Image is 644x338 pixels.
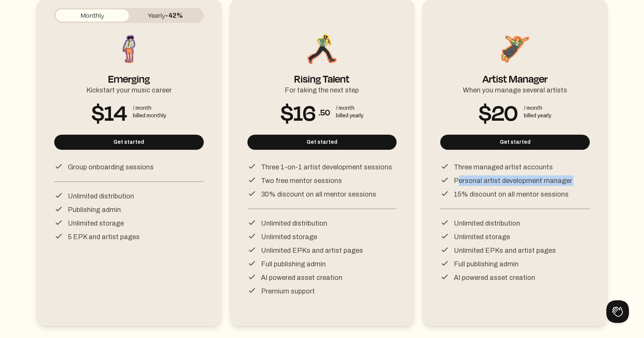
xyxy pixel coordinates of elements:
[336,104,363,112] div: / month
[68,162,154,172] p: Group onboarding sessions
[463,82,567,95] div: When you manage several artists
[261,189,376,200] p: 30% discount on all mentor sessions
[606,300,629,323] iframe: Toggle Customer Support
[92,106,127,118] span: $14
[68,204,121,215] p: Publishing admin
[247,135,397,150] button: Get started
[454,259,519,269] p: Full publishing admin
[454,245,556,256] p: Unlimited EPKs and artist pages
[112,32,146,66] img: Emerging
[68,232,140,242] p: 5 EPK and artist pages
[524,104,551,112] div: / month
[285,82,359,95] div: For taking the next step
[498,32,532,66] img: Artist Manager
[336,112,363,120] div: billed yearly
[524,112,551,120] div: billed yearly
[281,106,316,118] span: $16
[305,32,339,66] img: Rising Talent
[454,218,520,229] p: Unlimited distribution
[454,189,569,200] p: 15% discount on all mentor sessions
[108,66,150,82] div: Emerging
[261,286,315,297] p: Premium support
[454,162,553,172] p: Three managed artist accounts
[129,9,202,22] button: Yearly-42%
[482,66,548,82] div: Artist Manager
[294,66,349,82] div: Rising Talent
[54,135,204,150] button: Get started
[133,112,166,120] div: billed monthly
[261,245,363,256] p: Unlimited EPKs and artist pages
[86,82,172,95] div: Kickstart your music career
[440,135,590,150] button: Get started
[261,259,326,269] p: Full publishing admin
[261,272,342,283] p: AI powered asset creation
[479,106,518,118] span: $20
[165,12,183,19] span: -42%
[68,191,134,201] p: Unlimited distribution
[454,232,510,242] p: Unlimited storage
[261,175,342,186] p: Two free mentor sessions
[133,104,166,112] div: / month
[261,232,317,242] p: Unlimited storage
[261,162,392,172] p: Three 1-on-1 artist development sessions
[261,218,327,229] p: Unlimited distribution
[68,218,124,229] p: Unlimited storage
[56,9,129,22] button: Monthly
[319,106,330,118] span: .50
[454,175,572,186] p: Personal artist development manager
[454,272,535,283] p: AI powered asset creation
